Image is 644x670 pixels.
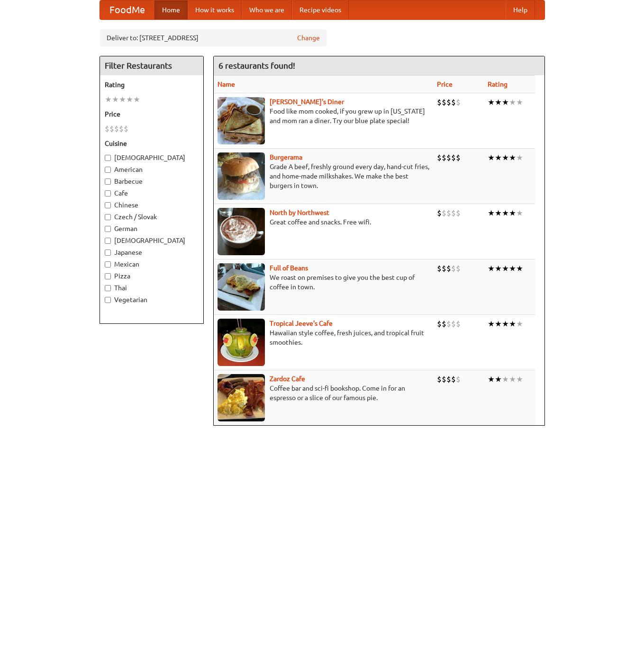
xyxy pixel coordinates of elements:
[105,94,112,105] li: ★
[105,167,111,173] input: American
[218,328,429,347] p: Hawaiian style coffee, fresh juices, and tropical fruit smoothies.
[133,94,140,105] li: ★
[437,263,442,274] li: $
[516,97,523,107] li: ★
[270,375,305,383] a: Zardoz Cafe
[100,29,327,46] div: Deliver to: [STREET_ADDRESS]
[105,238,111,244] input: [DEMOGRAPHIC_DATA]
[105,202,111,208] input: Chinese
[105,165,199,174] label: American
[446,208,451,218] li: $
[516,152,523,163] li: ★
[509,208,516,218] li: ★
[105,200,199,210] label: Chinese
[270,153,302,161] a: Burgerama
[502,97,509,107] li: ★
[124,124,128,134] li: $
[446,263,451,274] li: $
[516,319,523,329] li: ★
[442,319,446,329] li: $
[456,152,461,163] li: $
[218,273,429,292] p: We roast on premises to give you the best cup of coffee in town.
[270,264,308,272] a: Full of Beans
[218,162,429,190] p: Grade A beef, freshly ground every day, hand-cut fries, and home-made milkshakes. We make the bes...
[105,250,111,256] input: Japanese
[437,80,453,88] a: Price
[242,0,292,19] a: Who we are
[488,152,495,163] li: ★
[105,179,111,185] input: Barbecue
[446,152,451,163] li: $
[502,374,509,384] li: ★
[218,217,429,227] p: Great coffee and snacks. Free wifi.
[105,297,111,303] input: Vegetarian
[105,285,111,291] input: Thai
[488,374,495,384] li: ★
[442,97,446,107] li: $
[105,188,199,198] label: Cafe
[270,209,329,216] a: North by Northwest
[188,0,242,19] a: How it works
[218,208,265,255] img: north.jpg
[105,248,199,257] label: Japanese
[119,94,126,105] li: ★
[446,97,451,107] li: $
[218,97,265,144] img: sallys.jpg
[488,80,508,88] a: Rating
[154,0,188,19] a: Home
[218,152,265,200] img: burgerama.jpg
[105,190,111,197] input: Cafe
[456,263,461,274] li: $
[495,263,502,274] li: ★
[218,384,429,402] p: Coffee bar and sci-fi bookshop. Come in for an espresso or a slice of our famous pie.
[126,94,133,105] li: ★
[100,56,203,75] h4: Filter Restaurants
[509,152,516,163] li: ★
[105,124,109,134] li: $
[509,374,516,384] li: ★
[112,94,119,105] li: ★
[442,263,446,274] li: $
[218,263,265,311] img: beans.jpg
[270,320,333,327] b: Tropical Jeeve's Cafe
[451,374,456,384] li: $
[105,226,111,232] input: German
[218,374,265,421] img: zardoz.jpg
[451,208,456,218] li: $
[502,208,509,218] li: ★
[451,152,456,163] li: $
[456,208,461,218] li: $
[437,374,442,384] li: $
[105,283,199,293] label: Thai
[218,107,429,125] p: Food like mom cooked, if you grew up in [US_STATE] and mom ran a diner. Try our blue plate special!
[502,263,509,274] li: ★
[218,61,295,70] ng-pluralize: 6 restaurants found!
[509,263,516,274] li: ★
[105,236,199,245] label: [DEMOGRAPHIC_DATA]
[451,319,456,329] li: $
[105,153,199,162] label: [DEMOGRAPHIC_DATA]
[451,97,456,107] li: $
[495,97,502,107] li: ★
[488,319,495,329] li: ★
[495,208,502,218] li: ★
[509,319,516,329] li: ★
[105,259,199,269] label: Mexican
[502,319,509,329] li: ★
[114,124,119,134] li: $
[105,261,111,268] input: Mexican
[105,273,111,279] input: Pizza
[119,124,124,134] li: $
[100,0,154,19] a: FoodMe
[495,319,502,329] li: ★
[442,152,446,163] li: $
[516,263,523,274] li: ★
[516,208,523,218] li: ★
[105,155,111,161] input: [DEMOGRAPHIC_DATA]
[495,374,502,384] li: ★
[218,319,265,366] img: jeeves.jpg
